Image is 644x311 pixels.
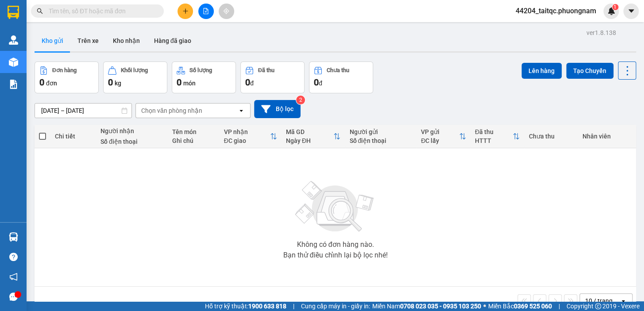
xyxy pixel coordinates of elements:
[327,67,349,73] div: Chưa thu
[115,80,121,87] span: kg
[620,297,627,304] svg: open
[586,28,616,38] div: ver 1.8.138
[35,61,99,93] button: Đơn hàng0đơn
[254,100,301,118] button: Bộ lọc
[627,7,635,15] span: caret-down
[283,252,387,259] div: Bạn thử điều chỉnh lại bộ lọc nhé!
[559,301,560,311] span: |
[286,128,334,135] div: Mã GD
[421,137,459,144] div: ĐC lấy
[607,7,615,15] img: icon-new-feature
[182,8,189,14] span: plus
[224,128,270,135] div: VP nhận
[309,61,373,93] button: Chưa thu0đ
[566,63,613,79] button: Tạo Chuyến
[585,296,613,305] div: 10 / trang
[613,4,617,10] span: 1
[319,80,322,87] span: đ
[223,8,229,14] span: aim
[9,232,18,242] img: warehouse-icon
[35,30,70,51] button: Kho gửi
[172,61,236,93] button: Số lượng0món
[521,63,562,79] button: Lên hàng
[106,30,147,51] button: Kho nhận
[400,303,481,310] strong: 0708 023 035 - 0935 103 250
[37,8,43,14] span: search
[293,301,294,311] span: |
[421,128,459,135] div: VP gửi
[514,303,552,310] strong: 0369 525 060
[205,301,286,311] span: Hỗ trợ kỹ thuật:
[100,138,163,145] div: Số điện thoại
[198,4,214,19] button: file-add
[483,304,486,308] span: ⚪️
[297,241,374,248] div: Không có đơn hàng nào.
[70,30,106,51] button: Trên xe
[349,128,412,135] div: Người gửi
[240,61,305,93] button: Đã thu0đ
[183,80,196,87] span: món
[39,77,44,88] span: 0
[282,125,345,148] th: Toggle SortBy
[177,4,193,19] button: plus
[301,301,370,311] span: Cung cấp máy in - giấy in:
[595,303,601,309] span: copyright
[177,77,181,88] span: 0
[35,104,131,118] input: Select a date range.
[488,301,552,311] span: Miền Bắc
[248,303,286,310] strong: 1900 633 818
[372,301,481,311] span: Miền Nam
[623,4,639,19] button: caret-down
[9,35,18,45] img: warehouse-icon
[172,137,215,144] div: Ghi chú
[9,253,18,261] span: question-circle
[528,133,574,140] div: Chưa thu
[470,125,524,148] th: Toggle SortBy
[250,80,254,87] span: đ
[49,6,153,16] input: Tìm tên, số ĐT hoặc mã đơn
[46,80,57,87] span: đơn
[103,61,167,93] button: Khối lượng0kg
[8,6,19,19] img: logo-vxr
[238,107,245,114] svg: open
[147,30,198,51] button: Hàng đã giao
[189,67,212,73] div: Số lượng
[141,106,202,115] div: Chọn văn phòng nhận
[121,67,148,73] div: Khối lượng
[9,80,18,89] img: solution-icon
[349,137,412,144] div: Số điện thoại
[219,125,281,148] th: Toggle SortBy
[296,96,305,104] sup: 2
[509,5,603,16] span: 44204_taitqc.phuongnam
[286,137,334,144] div: Ngày ĐH
[52,67,77,73] div: Đơn hàng
[172,128,215,135] div: Tên món
[291,176,379,238] img: svg+xml;base64,PHN2ZyBjbGFzcz0ibGlzdC1wbHVnX19zdmciIHhtbG5zPSJodHRwOi8vd3d3LnczLm9yZy8yMDAwL3N2Zy...
[245,77,250,88] span: 0
[219,4,234,19] button: aim
[258,67,274,73] div: Đã thu
[582,133,632,140] div: Nhân viên
[9,292,18,301] span: message
[9,58,18,67] img: warehouse-icon
[475,137,513,144] div: HTTT
[9,273,18,281] span: notification
[55,133,92,140] div: Chi tiết
[108,77,113,88] span: 0
[612,4,618,10] sup: 1
[100,127,163,134] div: Người nhận
[203,8,209,14] span: file-add
[224,137,270,144] div: ĐC giao
[416,125,470,148] th: Toggle SortBy
[475,128,513,135] div: Đã thu
[314,77,319,88] span: 0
